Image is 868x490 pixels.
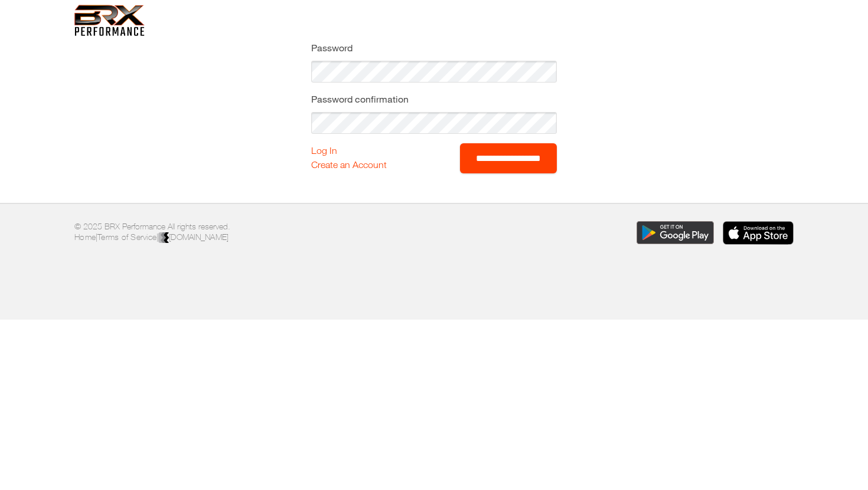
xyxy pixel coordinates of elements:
a: Home [74,232,96,242]
a: [DOMAIN_NAME] [158,232,229,242]
img: Download the BRX Performance app for iOS [723,221,794,245]
img: colorblack-fill [158,232,169,244]
a: Terms of Service [97,232,156,242]
img: 6f7da32581c89ca25d665dc3aae533e4f14fe3ef_original.svg [74,5,145,36]
label: Password confirmation [311,92,557,106]
p: © 2025 BRX Performance All rights reserved. | | [74,221,425,244]
a: Log In [311,145,337,156]
label: Password [311,41,557,55]
img: Download the BRX Performance app for Google Play [637,221,714,245]
a: Create an Account [311,159,387,170]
